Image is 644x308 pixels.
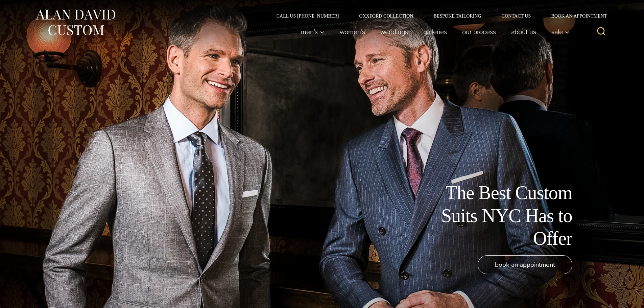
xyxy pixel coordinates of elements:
[478,255,572,274] a: book an appointment
[551,28,570,35] span: Sale
[266,14,610,18] nav: Secondary Navigation
[415,25,454,39] a: Galleries
[332,25,373,39] a: Women’s
[495,260,555,269] span: book an appointment
[541,14,609,18] a: Book an Appointment
[349,14,423,18] a: Oxxford Collection
[593,24,610,40] button: View Search Form
[293,25,573,39] nav: Primary Navigation
[492,14,541,18] a: Contact Us
[35,7,116,38] img: Alan David Custom
[301,28,325,35] span: Men’s
[420,182,572,250] h1: The Best Custom Suits NYC Has to Offer
[454,25,503,39] a: Our Process
[423,14,491,18] a: Bespoke Tailoring
[373,25,415,39] a: weddings
[503,25,544,39] a: About Us
[266,14,349,18] a: Call Us [PHONE_NUMBER]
